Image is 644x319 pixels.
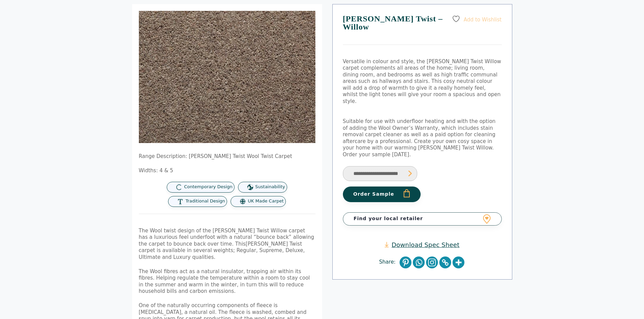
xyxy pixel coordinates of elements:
[139,228,315,261] p: The Wool twist design of the [PERSON_NAME] Twist Willow carpet has a luxurious feel underfoot wit...
[139,241,305,260] span: [PERSON_NAME] Twist carpet is available in several weights; Regular, Supreme, Deluxe, Ultimate an...
[343,187,421,202] button: Order Sample
[343,118,502,158] p: Suitable for use with underfloor heating and with the option of adding the Wool Owner’s Warranty,...
[139,268,315,295] p: The Wool fibres act as a natural insulator, trapping air within its fibres. Helping regulate the ...
[184,184,233,190] span: Contemporary Design
[426,256,438,268] a: Instagram
[379,259,399,266] span: Share:
[139,167,315,174] p: Widths: 4 & 5
[185,198,225,204] span: Traditional Design
[255,184,285,190] span: Sustainability
[343,15,502,45] h1: [PERSON_NAME] Twist – Willow
[400,256,411,268] a: Pinterest
[385,241,459,249] a: Download Spec Sheet
[139,153,315,160] p: Range Description: [PERSON_NAME] Twist Wool Twist Carpet
[343,58,502,105] p: Versatile in colour and style, the [PERSON_NAME] Twist Willow carpet complements all areas of the...
[453,256,464,268] a: More
[452,15,501,23] a: Add to Wishlist
[413,256,425,268] a: Whatsapp
[248,198,283,204] span: UK Made Carpet
[464,16,502,22] span: Add to Wishlist
[343,212,502,225] a: Find your local retailer
[439,256,451,268] a: Copy Link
